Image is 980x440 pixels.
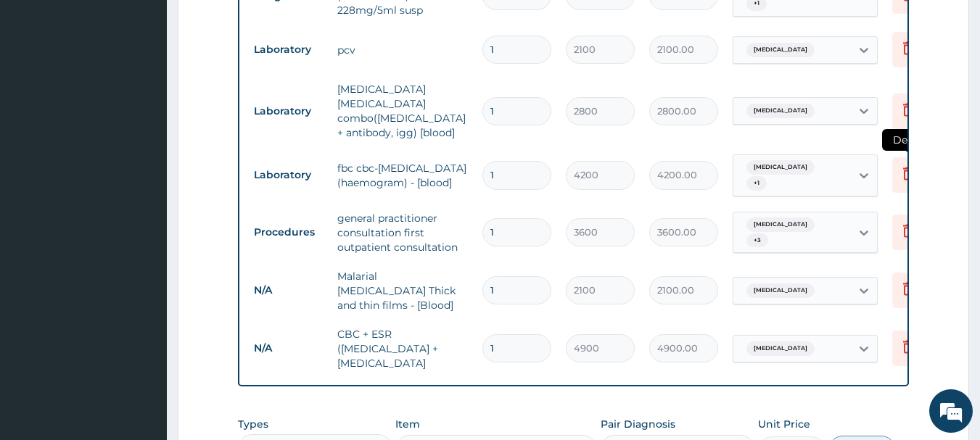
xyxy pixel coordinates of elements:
td: CBC + ESR ([MEDICAL_DATA] + [MEDICAL_DATA] [330,320,475,378]
label: Pair Diagnosis [601,417,675,431]
span: + 3 [746,233,768,248]
span: [MEDICAL_DATA] [746,283,815,298]
span: [MEDICAL_DATA] [746,160,815,175]
div: Chat with us now [75,81,244,100]
td: N/A [247,277,330,304]
label: Item [395,417,420,431]
td: Laboratory [247,162,330,188]
span: [MEDICAL_DATA] [746,43,815,57]
span: Delete [882,129,937,151]
textarea: Type your message and hit 'Enter' [7,289,276,340]
td: [MEDICAL_DATA] [MEDICAL_DATA] combo([MEDICAL_DATA]+ antibody, igg) [blood] [330,75,475,147]
td: Procedures [247,219,330,246]
div: Minimize live chat window [238,7,273,42]
span: [MEDICAL_DATA] [746,341,815,356]
td: Laboratory [247,36,330,63]
td: Malarial [MEDICAL_DATA] Thick and thin films - [Blood] [330,262,475,320]
td: fbc cbc-[MEDICAL_DATA] (haemogram) - [blood] [330,154,475,197]
td: Laboratory [247,98,330,125]
td: pcv [330,36,475,65]
label: Unit Price [758,417,810,431]
label: Types [238,418,268,431]
td: general practitioner consultation first outpatient consultation [330,204,475,262]
span: [MEDICAL_DATA] [746,104,815,118]
td: N/A [247,335,330,362]
span: We're online! [84,129,200,275]
span: [MEDICAL_DATA] [746,217,815,232]
img: d_794563401_company_1708531726252_794563401 [27,72,59,109]
span: + 1 [746,176,767,191]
